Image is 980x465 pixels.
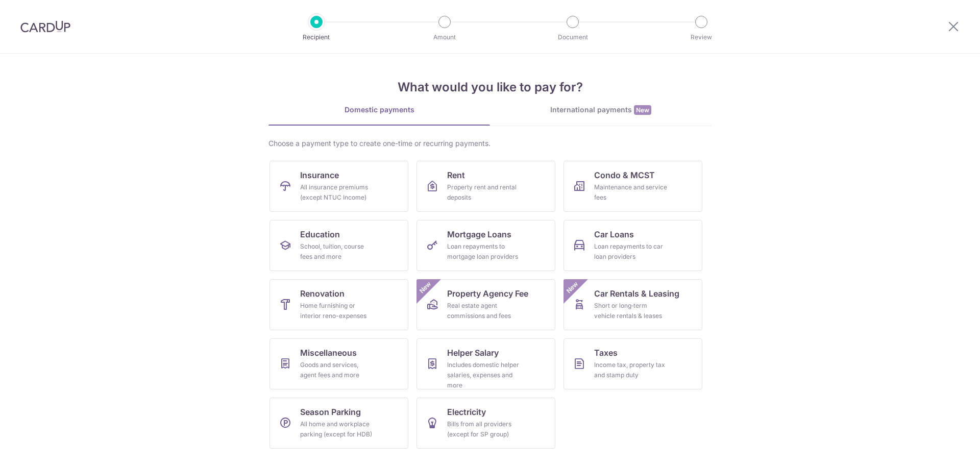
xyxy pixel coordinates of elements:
[594,241,668,262] div: Loan repayments to car loan providers
[300,228,340,240] span: Education
[447,169,465,181] span: Rent
[300,419,374,439] div: All home and workplace parking (except for HDB)
[535,32,610,42] p: Document
[407,32,482,42] p: Amount
[300,406,361,418] span: Season Parking
[416,279,555,330] a: Property Agency FeeReal estate agent commissions and feesNew
[300,169,339,181] span: Insurance
[594,182,668,203] div: Maintenance and service fees
[20,20,70,33] img: CardUp
[447,360,521,390] div: Includes domestic helper salaries, expenses and more
[594,301,668,321] div: Short or long‑term vehicle rentals & leases
[447,228,511,240] span: Mortgage Loans
[269,338,408,389] a: MiscellaneousGoods and services, agent fees and more
[563,220,702,271] a: Car LoansLoan repayments to car loan providers
[268,105,490,115] div: Domestic payments
[563,338,702,389] a: TaxesIncome tax, property tax and stamp duty
[300,360,374,380] div: Goods and services, agent fees and more
[563,161,702,212] a: Condo & MCSTMaintenance and service fees
[594,360,668,380] div: Income tax, property tax and stamp duty
[447,406,486,418] span: Electricity
[416,220,555,271] a: Mortgage LoansLoan repayments to mortgage loan providers
[416,161,555,212] a: RentProperty rent and rental deposits
[300,241,374,262] div: School, tuition, course fees and more
[664,32,739,42] p: Review
[300,301,374,321] div: Home furnishing or interior reno-expenses
[269,279,408,330] a: RenovationHome furnishing or interior reno-expenses
[490,105,712,115] div: International payments
[564,279,581,296] span: New
[416,338,555,389] a: Helper SalaryIncludes domestic helper salaries, expenses and more
[269,220,408,271] a: EducationSchool, tuition, course fees and more
[300,182,374,203] div: All insurance premiums (except NTUC Income)
[269,161,408,212] a: InsuranceAll insurance premiums (except NTUC Income)
[447,301,521,321] div: Real estate agent commissions and fees
[269,398,408,449] a: Season ParkingAll home and workplace parking (except for HDB)
[300,347,357,359] span: Miscellaneous
[594,287,679,300] span: Car Rentals & Leasing
[594,347,618,359] span: Taxes
[563,279,702,330] a: Car Rentals & LeasingShort or long‑term vehicle rentals & leasesNew
[634,105,651,115] span: New
[416,398,555,449] a: ElectricityBills from all providers (except for SP group)
[268,138,712,149] div: Choose a payment type to create one-time or recurring payments.
[447,347,499,359] span: Helper Salary
[279,32,354,42] p: Recipient
[594,169,655,181] span: Condo & MCST
[447,287,528,300] span: Property Agency Fee
[447,241,521,262] div: Loan repayments to mortgage loan providers
[594,228,634,240] span: Car Loans
[447,419,521,439] div: Bills from all providers (except for SP group)
[417,279,434,296] span: New
[268,78,712,96] h4: What would you like to pay for?
[300,287,345,300] span: Renovation
[447,182,521,203] div: Property rent and rental deposits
